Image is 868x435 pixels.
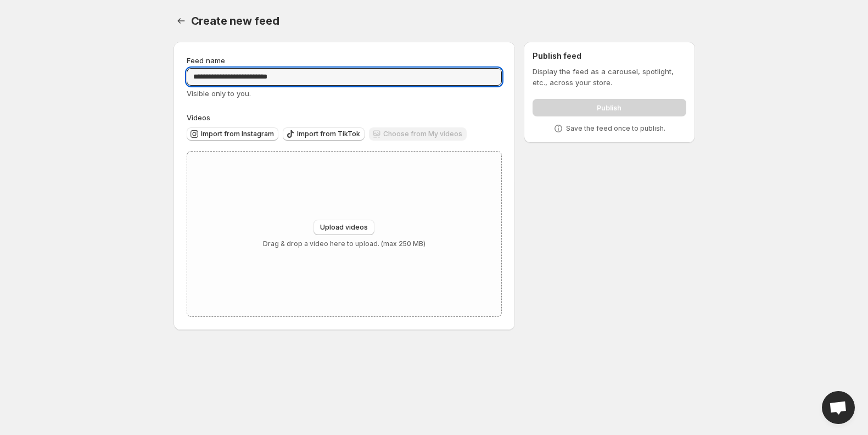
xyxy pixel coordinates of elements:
[187,127,278,141] button: Import from Instagram
[566,124,665,133] p: Save the feed once to publish.
[191,14,279,27] span: Create new feed
[320,223,368,232] span: Upload videos
[187,89,251,98] span: Visible only to you.
[187,113,210,122] span: Videos
[263,239,425,248] p: Drag & drop a video here to upload. (max 250 MB)
[297,130,360,138] span: Import from TikTok
[533,51,686,62] h2: Publish feed
[533,66,686,88] p: Display the feed as a carousel, spotlight, etc., across your store.
[313,220,374,235] button: Upload videos
[283,127,365,141] button: Import from TikTok
[822,391,855,424] a: Open chat
[173,13,189,29] button: Settings
[187,56,225,65] span: Feed name
[201,130,274,138] span: Import from Instagram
